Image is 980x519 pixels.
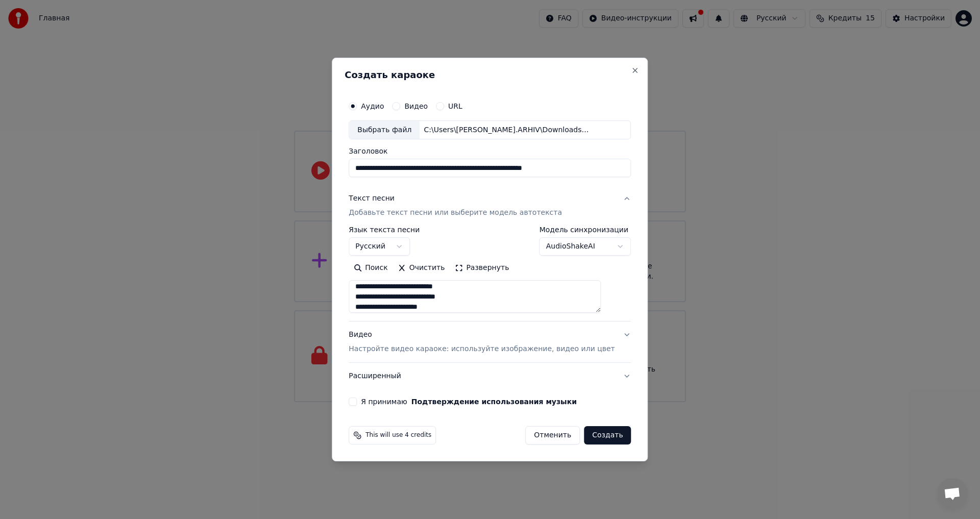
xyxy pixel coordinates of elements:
div: Текст песни [349,194,395,204]
button: Поиск [349,260,393,277]
label: Модель синхронизации [540,227,631,234]
label: Видео [404,103,428,110]
div: C:\Users\[PERSON_NAME].ARHIV\Downloads\[PERSON_NAME], ВИА Ваши Краши - Без детей_([DOMAIN_NAME]).mp3 [420,125,593,135]
div: Видео [349,330,615,355]
button: Развернуть [450,260,514,277]
label: Язык текста песни [349,227,420,234]
h2: Создать караоке [345,70,635,80]
span: This will use 4 credits [365,431,431,439]
button: Отменить [525,426,580,444]
label: Аудио [361,103,384,110]
button: Расширенный [349,363,631,389]
label: Заголовок [349,148,631,155]
label: URL [448,103,462,110]
label: Я принимаю [361,398,577,405]
p: Настройте видео караоке: используйте изображение, видео или цвет [349,344,615,354]
div: Выбрать файл [349,121,420,139]
button: Текст песниДобавьте текст песни или выберите модель автотекста [349,186,631,227]
button: Создать [584,426,631,444]
div: Текст песниДобавьте текст песни или выберите модель автотекста [349,227,631,322]
button: ВидеоНастройте видео караоке: используйте изображение, видео или цвет [349,322,631,363]
button: Я принимаю [411,398,577,405]
p: Добавьте текст песни или выберите модель автотекста [349,208,562,218]
button: Очистить [393,260,450,277]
